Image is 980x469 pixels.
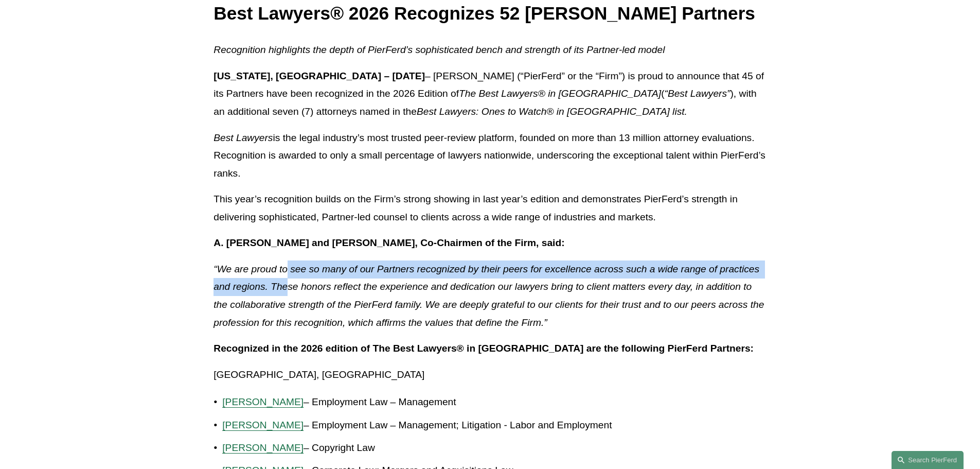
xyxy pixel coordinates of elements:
h1: Best Lawyers® 2026 Recognizes 52 [PERSON_NAME] Partners [213,4,766,24]
strong: A. [PERSON_NAME] and [PERSON_NAME], Co-Chairmen of the Firm, said: [213,237,564,248]
p: This year’s recognition builds on the Firm’s strong showing in last year’s edition and demonstrat... [213,190,766,226]
strong: Recognized in the 2026 edition of The Best Lawyers® in [GEOGRAPHIC_DATA] are the following PierFe... [213,343,754,354]
a: [PERSON_NAME] [222,396,304,407]
p: – Employment Law – Management; Litigation - Labor and Employment [222,416,766,435]
a: Search this site [892,451,964,469]
em: The Best Lawyers® in [GEOGRAPHIC_DATA] [459,88,661,99]
em: Best Lawyers [213,132,273,143]
em: “We are proud to see so many of our Partners recognized by their peers for excellence across such... [213,264,767,328]
p: – [PERSON_NAME] (“PierFerd” or the “Firm”) is proud to announce that 45 of its Partners have been... [213,67,766,121]
em: “Best Lawyers” [665,88,730,99]
p: [GEOGRAPHIC_DATA], [GEOGRAPHIC_DATA] [213,366,766,384]
em: Recognition highlights the depth of PierFerd’s sophisticated bench and strength of its Partner-le... [213,44,665,55]
a: [PERSON_NAME] [222,442,304,453]
strong: [US_STATE], [GEOGRAPHIC_DATA] – [DATE] [213,71,425,81]
p: is the legal industry’s most trusted peer-review platform, founded on more than 13 million attorn... [213,129,766,183]
p: – Employment Law – Management [222,393,766,411]
em: Best Lawyers: Ones to Watch® in [GEOGRAPHIC_DATA] list. [417,106,687,117]
a: [PERSON_NAME] [222,420,304,430]
p: – Copyright Law [222,439,766,457]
